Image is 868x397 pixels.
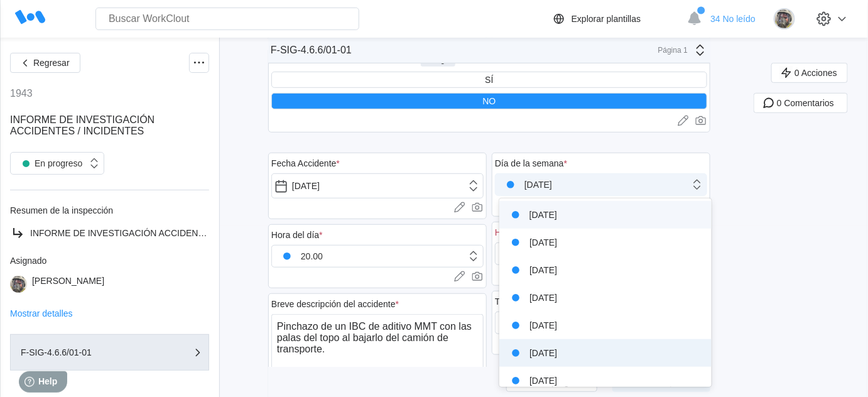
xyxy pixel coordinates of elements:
div: 1943 [10,88,33,99]
div: [DATE] [507,372,705,389]
img: 2f847459-28ef-4a61-85e4-954d408df519.jpg [774,8,795,30]
div: [DATE] [507,206,705,224]
span: INFORME DE INVESTIGACIÓN ACCIDENTES / INCIDENTES [10,114,155,136]
div: F-SIG-4.6.6/01-01 [21,348,146,357]
div: [DATE] [507,317,705,334]
div: Resumen de la inspección [10,205,209,215]
span: 0 Acciones [795,68,837,77]
input: Buscar WorkClout [95,8,359,30]
button: 0 Acciones [771,63,848,83]
div: Hora del día [271,230,323,240]
div: Página 1 [656,46,688,55]
div: [DATE] [507,344,705,362]
button: Mostrar detalles [10,309,73,318]
div: [DATE] [507,289,705,307]
div: Hora del trabajo [495,227,561,237]
div: Fecha Accidente [271,158,340,168]
span: 34 No leído [710,14,756,24]
div: [PERSON_NAME] [32,276,104,293]
div: SÍ [485,75,493,85]
div: 20.00 [278,247,323,265]
button: F-SIG-4.6.6/01-01 [10,334,209,371]
div: Breve descripción del accidente [271,299,399,309]
div: Explorar plantillas [572,14,641,24]
div: [DATE] [502,176,552,193]
div: F-SIG-4.6.6/01-01 [271,45,352,56]
div: Tipo accidente [495,296,555,307]
span: INFORME DE INVESTIGACIÓN ACCIDENTES / INCIDENTES [30,228,276,238]
div: Día de la semana [495,158,567,168]
a: INFORME DE INVESTIGACIÓN ACCIDENTES / INCIDENTES [10,226,209,241]
div: [DATE] [507,234,705,251]
button: 0 Comentarios [754,93,848,113]
div: Asignado [10,256,209,266]
input: Seleccionar fecha [271,173,484,198]
img: 2f847459-28ef-4a61-85e4-954d408df519.jpg [10,276,27,293]
div: NO [483,96,496,106]
div: [DATE] [507,261,705,279]
a: Explorar plantillas [551,11,681,26]
span: Regresar [33,58,70,67]
button: Regresar [10,53,80,73]
span: 0 Comentarios [777,99,834,107]
div: En progreso [17,155,82,172]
